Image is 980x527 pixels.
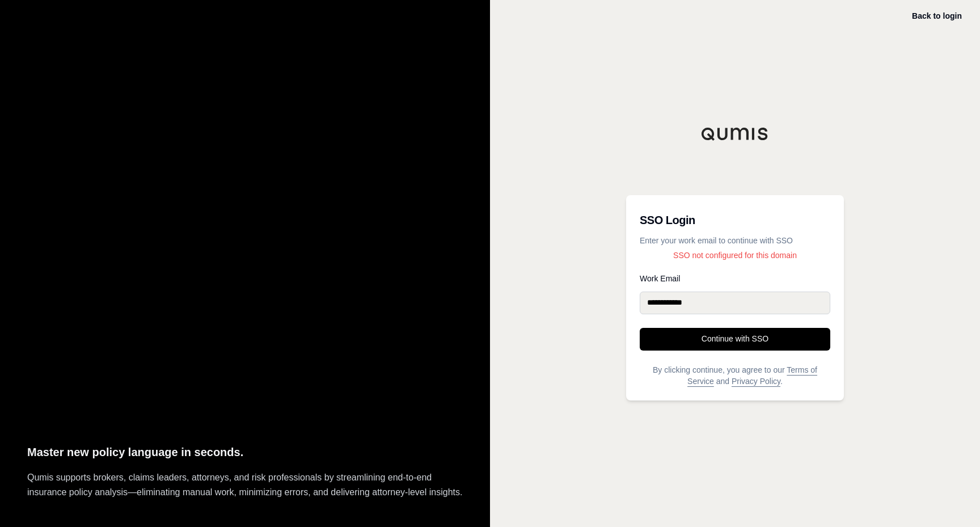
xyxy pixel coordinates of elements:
a: Privacy Policy [732,377,780,386]
img: Qumis [701,127,769,141]
p: By clicking continue, you agree to our and . [640,364,830,387]
button: Continue with SSO [640,328,830,351]
p: SSO not configured for this domain [640,250,830,261]
a: Back to login [912,11,962,20]
a: Terms of Service [687,365,817,386]
p: Master new policy language in seconds. [27,443,463,462]
p: Enter your work email to continue with SSO [640,235,830,246]
label: Work Email [640,275,830,283]
p: Qumis supports brokers, claims leaders, attorneys, and risk professionals by streamlining end-to-... [27,470,463,500]
h3: SSO Login [640,209,830,231]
